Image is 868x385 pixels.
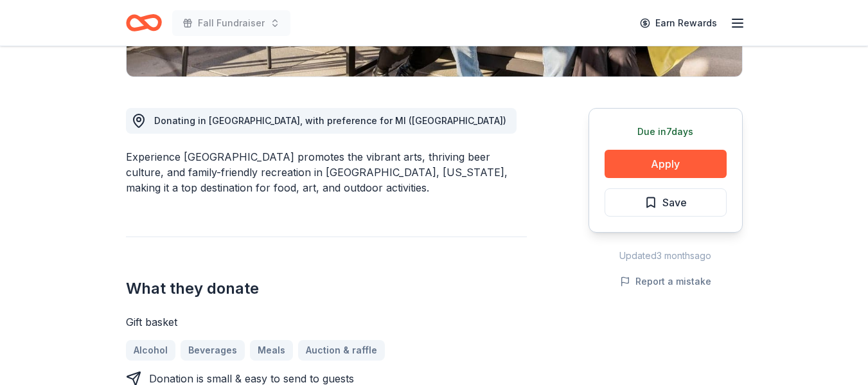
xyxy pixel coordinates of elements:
[126,314,527,330] div: Gift basket
[198,15,265,31] span: Fall Fundraiser
[589,248,743,264] div: Updated 3 months ago
[605,188,727,217] button: Save
[605,150,727,178] button: Apply
[126,8,162,38] a: Home
[605,124,727,139] div: Due in 7 days
[298,340,385,361] a: Auction & raffle
[126,340,175,361] a: Alcohol
[632,12,725,35] a: Earn Rewards
[154,115,506,126] span: Donating in [GEOGRAPHIC_DATA], with preference for MI ([GEOGRAPHIC_DATA])
[250,340,293,361] a: Meals
[662,194,687,211] span: Save
[181,340,245,361] a: Beverages
[126,278,527,299] h2: What they donate
[172,10,290,36] button: Fall Fundraiser
[126,149,527,195] div: Experience [GEOGRAPHIC_DATA] promotes the vibrant arts, thriving beer culture, and family-friendl...
[620,274,711,289] button: Report a mistake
